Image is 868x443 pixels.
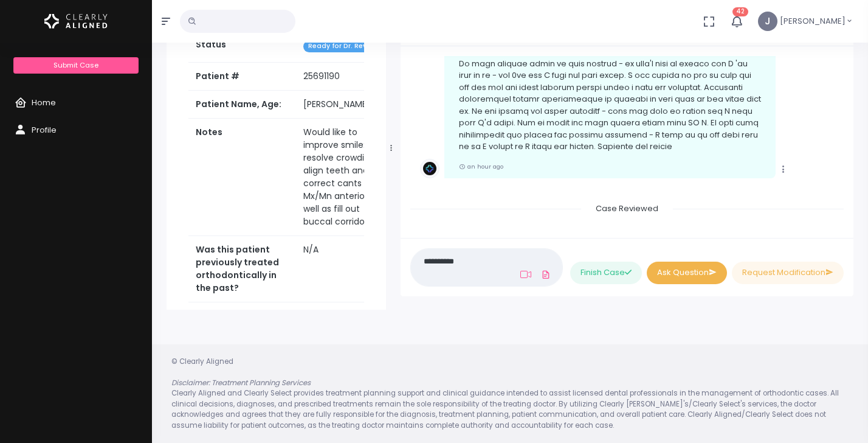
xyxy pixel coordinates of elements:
a: Submit Case [13,57,138,74]
span: 42 [732,7,748,16]
button: Ask Question [647,262,727,284]
div: © Clearly Aligned Clearly Aligned and Clearly Select provides treatment planning support and clin... [159,357,861,431]
td: No [296,302,395,382]
td: [PERSON_NAME], 51 [296,91,395,119]
td: N/A [296,236,395,302]
span: [PERSON_NAME] [780,15,846,27]
th: Status [188,31,296,62]
th: Patient Name, Age: [188,91,296,119]
img: Logo Horizontal [44,9,108,34]
span: J [758,12,777,31]
button: Request Modification [732,262,844,284]
th: Are you planning any restorative/esthetic treatment? If yes, what are you planning? [188,302,296,382]
button: Finish Case [570,262,642,284]
em: Disclaimer: Treatment Planning Services [171,378,311,388]
span: Submit Case [53,60,98,70]
th: Was this patient previously treated orthodontically in the past? [188,236,296,302]
a: Add Loom Video [518,270,534,279]
small: an hour ago [459,162,503,170]
th: Notes [188,119,296,236]
span: Home [32,97,56,108]
span: Ready for Dr. Review [303,41,383,52]
span: Profile [32,124,57,136]
a: Add Files [539,263,553,285]
td: Would like to improve smile: resolve crowding, align teeth and correct cants Mx/Mn anterior, as w... [296,119,395,236]
th: Patient # [188,62,296,91]
td: 25691190 [296,63,395,91]
span: Case Reviewed [581,199,673,218]
div: scrollable content [410,56,844,227]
